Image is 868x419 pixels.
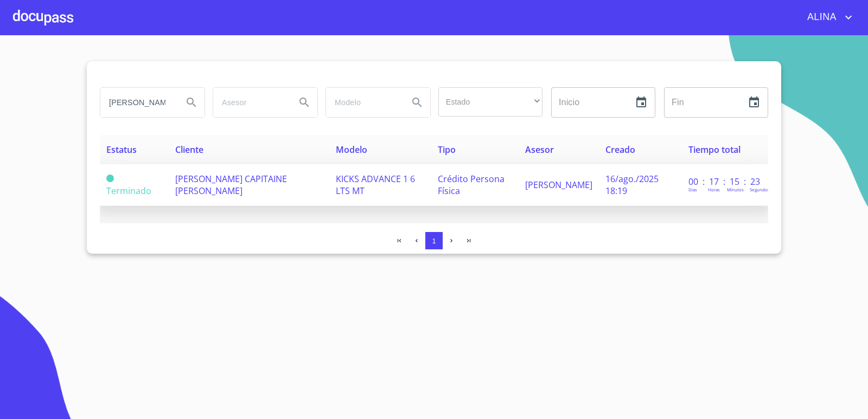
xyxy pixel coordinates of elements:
span: Crédito Persona Física [438,173,505,197]
span: Terminado [106,175,114,182]
button: Search [178,89,205,115]
input: search [100,88,174,117]
div: ​ [438,87,542,117]
button: 1 [425,232,443,249]
button: Search [404,89,430,115]
span: Asesor [525,144,554,156]
input: search [213,88,287,117]
span: Tipo [438,144,456,156]
span: Modelo [336,144,367,156]
button: account of current user [799,9,855,26]
p: Horas [708,186,720,192]
input: search [326,88,400,117]
p: Dias [688,186,697,192]
span: Tiempo total [688,144,741,156]
span: Cliente [175,144,203,156]
span: Estatus [106,144,137,156]
span: ALINA [799,9,842,26]
span: 1 [432,237,436,245]
span: [PERSON_NAME] CAPITAINE [PERSON_NAME] [175,173,287,197]
span: [PERSON_NAME] [525,179,592,191]
span: Creado [605,144,635,156]
p: 00 : 17 : 15 : 23 [688,176,762,188]
p: Minutos [727,186,744,192]
span: 16/ago./2025 18:19 [605,173,659,197]
span: KICKS ADVANCE 1 6 LTS MT [336,173,415,197]
p: Segundos [750,186,770,192]
button: Search [291,89,317,115]
span: Terminado [106,185,151,197]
